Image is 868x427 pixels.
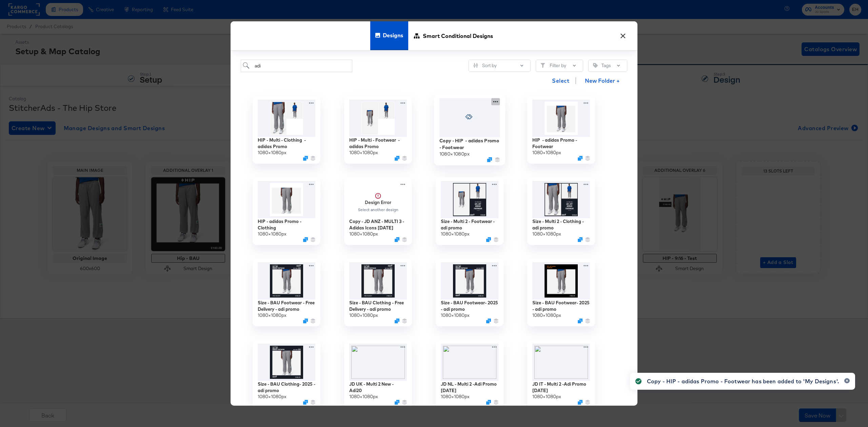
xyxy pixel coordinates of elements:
div: 1080 × 1080 px [258,312,287,319]
div: JD NL - Multi 2 -Adi Promo [DATE]1080×1080pxDuplicate [436,340,504,408]
div: 1080 × 1080 px [532,149,561,156]
button: New Folder + [579,75,626,88]
div: HIP - adidas Promo - Clothing1080×1080pxDuplicate [253,177,320,245]
div: 1080 × 1080 px [441,393,470,400]
div: Design ErrorSelect another designCopy - JD ANZ - MULTI 3 - Adidas Icons [DATE]1080×1080pxDuplicate [344,177,412,245]
div: Size - BAU Clothing - Free Delivery - adi promo1080×1080pxDuplicate [344,259,412,326]
svg: Sliders [473,63,478,68]
img: cv9njLoBsmVwQq3Ks1rNbw.jpg [441,181,498,218]
svg: Duplicate [395,237,399,242]
div: Size - Multi 2 - Clothing - adi promo [532,218,590,231]
div: Size - BAU Footwear- 2025 - adi promo1080×1080pxDuplicate [527,259,595,326]
div: 1080 × 1080 px [532,231,561,237]
div: Size - BAU Footwear - Free Delivery - adi promo1080×1080pxDuplicate [253,259,320,326]
button: Select [549,74,572,87]
div: Size - Multi 2 - Footwear - adi promo [441,218,498,231]
svg: Duplicate [578,237,583,242]
svg: Duplicate [486,400,491,405]
div: HIP - adidas Promo - Footwear1080×1080pxDuplicate [527,96,595,164]
div: 1080 × 1080 px [349,149,378,156]
div: 1080 × 1080 px [532,393,561,400]
button: TagTags [588,60,627,72]
div: 1080 × 1080 px [258,393,287,400]
svg: Duplicate [395,400,399,405]
div: 1080 × 1080 px [349,231,378,237]
button: × [617,28,629,40]
img: rkRctLAUkXIwlmf16IfNAQ.jpg [532,100,590,137]
div: HIP - Multi - Footwear - adidas Promo [349,137,407,149]
div: Size - BAU Clothing- 2025 - adi promo [258,381,315,393]
div: 1080 × 1080 px [349,312,378,319]
strong: Design Error [365,199,391,205]
img: fl_l [441,344,498,381]
div: Copy - JD ANZ - MULTI 3 - Adidas Icons [DATE] [349,218,407,231]
svg: Duplicate [578,319,583,323]
div: Size - Multi 2 - Footwear - adi promo1080×1080pxDuplicate [436,177,504,245]
span: Select [552,76,569,85]
div: JD IT - Multi 2 -Adi Promo [DATE] [532,381,590,393]
svg: Filter [540,63,545,68]
svg: Duplicate [486,319,491,323]
input: Search for a design [241,60,352,72]
div: Size - BAU Footwear- 2025 - adi promo [532,300,590,312]
div: Size - BAU Clothing - Free Delivery - adi promo [349,300,407,312]
div: Select another design [358,208,399,212]
div: HIP - Multi - Footwear - adidas Promo1080×1080pxDuplicate [344,96,412,164]
div: Size - BAU Footwear - Free Delivery - adi promo [258,300,315,312]
div: 1080 × 1080 px [258,231,287,237]
div: Size - BAU Footwear- 2025 - adi promo1080×1080pxDuplicate [436,259,504,326]
img: IlDuIWMmy_06IIZkb_8kFA.jpg [258,100,315,137]
button: SlidersSort by [469,60,531,72]
svg: Duplicate [486,237,491,242]
div: Size - BAU Footwear- 2025 - adi promo [441,300,498,312]
div: Size - BAU Clothing- 2025 - adi promo1080×1080pxDuplicate [253,340,320,408]
svg: Duplicate [487,157,492,162]
div: Copy - HIP - adidas Promo - Footwear1080×1080pxDuplicate [434,94,505,165]
svg: Duplicate [303,319,308,323]
div: Size - Multi 2 - Clothing - adi promo1080×1080pxDuplicate [527,177,595,245]
div: 1080 × 1080 px [532,312,561,319]
button: Duplicate [303,400,308,405]
svg: Duplicate [578,400,583,405]
div: JD UK - Multi 2 New - Adi201080×1080pxDuplicate [344,340,412,408]
div: JD UK - Multi 2 New - Adi20 [349,381,407,393]
button: Duplicate [303,156,308,161]
span: Designs [383,20,403,50]
button: FilterFilter by [536,60,583,72]
svg: Duplicate [578,156,583,161]
span: Smart Conditional Designs [423,21,493,51]
img: fl_l [532,344,590,381]
div: HIP - Multi - Clothing - adidas Promo [258,137,315,149]
img: LixKjnCmUeOpphNT5DZexQ.jpg [258,344,315,381]
img: rsgPtOx1GtVY3WsdpMwIcA.jpg [258,181,315,218]
button: Duplicate [395,156,399,161]
div: Copy - HIP - adidas Promo - Footwear has been added to 'My Designs'. [647,377,839,385]
img: bYuecsLsap4t6xUyVWdSiA.jpg [441,262,498,300]
img: xf1oPHvZLdaOK7MMwV60Vg.jpg [532,181,590,218]
div: JD IT - Multi 2 -Adi Promo [DATE]1080×1080pxDuplicate [527,340,595,408]
div: Copy - HIP - adidas Promo - Footwear [439,137,500,150]
div: JD NL - Multi 2 -Adi Promo [DATE] [441,381,498,393]
svg: Duplicate [303,237,308,242]
img: MQGb1X1h_YzyvbeiLM2GlQ.jpg [532,262,590,300]
svg: Tag [593,63,598,68]
div: 1080 × 1080 px [441,231,470,237]
svg: Duplicate [395,319,399,323]
div: 1080 × 1080 px [441,312,470,319]
img: iFw-JrhQMwqGivPVrRAtVQ.jpg [349,100,407,137]
div: 1080 × 1080 px [349,393,378,400]
img: fl_layer_apply%2C [349,344,407,381]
